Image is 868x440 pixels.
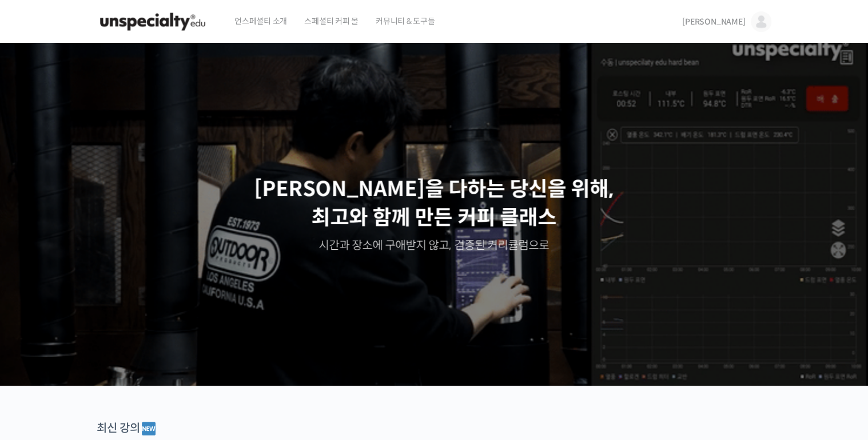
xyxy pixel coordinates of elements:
a: 홈 [3,345,75,374]
div: 최신 강의 [97,420,771,437]
span: [PERSON_NAME] [682,17,745,27]
a: 대화 [75,345,148,374]
a: 설정 [148,345,220,374]
p: [PERSON_NAME]을 다하는 당신을 위해, 최고와 함께 만든 커피 클래스 [11,175,857,233]
p: 시간과 장소에 구애받지 않고, 검증된 커리큘럼으로 [11,238,857,254]
span: 홈 [36,362,43,371]
img: 🆕 [142,422,156,435]
span: 설정 [177,362,190,371]
span: 대화 [105,363,118,372]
